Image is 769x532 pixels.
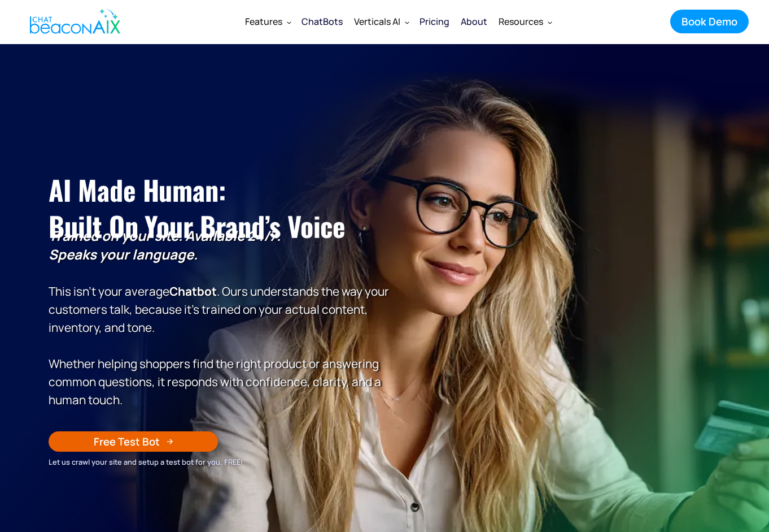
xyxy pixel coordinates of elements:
div: Verticals AI [348,8,414,35]
div: Pricing [420,14,449,29]
a: About [455,7,493,36]
span: Built on Your Brand’s Voice [49,206,346,246]
div: Book Demo [681,14,737,29]
a: Free Test Bot [49,431,218,452]
div: ChatBots [302,14,343,29]
div: Let us crawl your site and setup a test bot for you, FREE! [49,456,390,468]
div: Features [239,8,296,35]
div: Verticals AI [354,14,400,29]
img: Dropdown [287,20,291,24]
div: Resources [499,14,543,29]
img: Dropdown [405,20,409,24]
img: Arrow [167,438,173,445]
div: Resources [493,8,557,35]
div: About [461,14,487,29]
a: Book Demo [670,10,749,33]
h1: AI Made Human: ‍ [49,172,390,244]
img: Dropdown [548,20,552,24]
div: Free Test Bot [94,434,160,449]
strong: Chatbot [169,283,217,299]
a: ChatBots [296,8,348,35]
div: Features [245,14,282,29]
p: This isn’t your average . Ours understands the way your customers talk, because it’s trained on y... [49,227,390,409]
a: Pricing [414,7,455,36]
a: home [20,2,126,41]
